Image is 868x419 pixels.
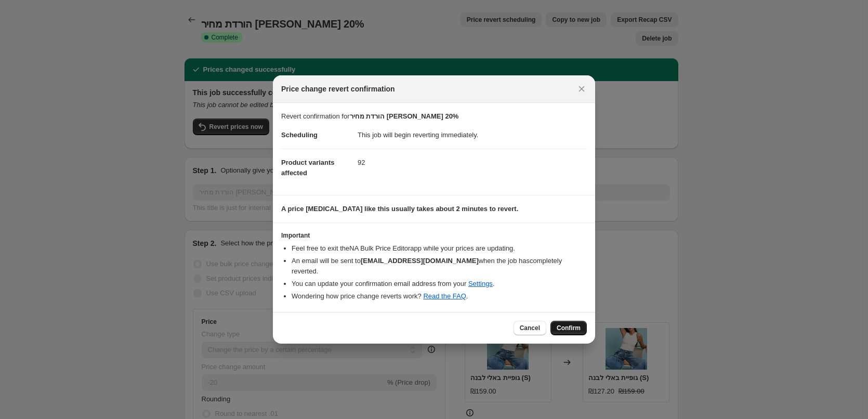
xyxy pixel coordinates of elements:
[281,111,587,122] p: Revert confirmation for
[281,231,587,240] h3: Important
[281,159,335,177] span: Product variants affected
[550,321,587,335] button: Confirm
[292,291,587,302] li: Wondering how price change reverts work? .
[557,324,581,332] span: Confirm
[358,149,587,176] dd: 92
[350,112,459,120] b: הורדת מחיר [PERSON_NAME] 20%
[281,84,395,94] span: Price change revert confirmation
[423,292,466,300] a: Read the FAQ
[292,256,587,277] li: An email will be sent to when the job has completely reverted .
[361,257,479,265] b: [EMAIL_ADDRESS][DOMAIN_NAME]
[520,324,540,332] span: Cancel
[468,280,493,287] a: Settings
[281,205,518,213] b: A price [MEDICAL_DATA] like this usually takes about 2 minutes to revert.
[292,279,587,289] li: You can update your confirmation email address from your .
[574,82,589,96] button: Close
[292,243,587,254] li: Feel free to exit the NA Bulk Price Editor app while your prices are updating.
[358,122,587,149] dd: This job will begin reverting immediately.
[281,131,318,139] span: Scheduling
[514,321,546,335] button: Cancel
